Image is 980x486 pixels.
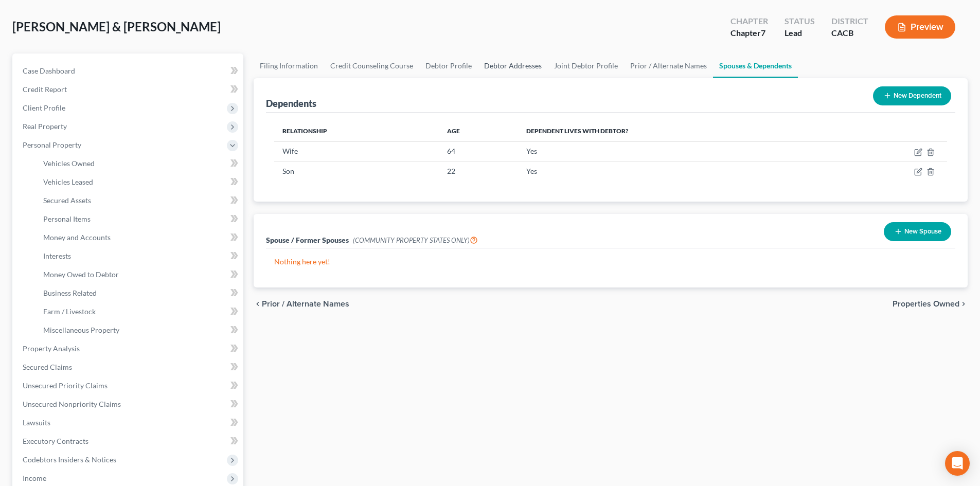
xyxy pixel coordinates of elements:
[35,154,243,173] a: Vehicles Owned
[14,413,243,432] a: Lawsuits
[761,28,765,38] span: 7
[478,53,548,78] a: Debtor Addresses
[274,257,947,267] p: Nothing here yet!
[959,300,968,308] i: chevron_right
[14,376,243,395] a: Unsecured Priority Claims
[14,62,243,80] a: Case Dashboard
[274,141,439,161] td: Wife
[945,451,970,476] div: Open Intercom Messenger
[873,86,951,105] button: New Dependent
[23,455,116,464] span: Codebtors Insiders & Notices
[254,53,324,78] a: Filing Information
[624,53,713,78] a: Prior / Alternate Names
[43,159,95,168] span: Vehicles Owned
[266,97,316,110] div: Dependents
[12,19,221,34] span: [PERSON_NAME] & [PERSON_NAME]
[35,191,243,210] a: Secured Assets
[548,53,624,78] a: Joint Debtor Profile
[35,210,243,228] a: Personal Items
[35,228,243,247] a: Money and Accounts
[439,141,518,161] td: 64
[23,122,67,131] span: Real Property
[14,432,243,451] a: Executory Contracts
[893,300,968,308] button: Properties Owned chevron_right
[14,80,243,99] a: Credit Report
[262,300,349,308] span: Prior / Alternate Names
[785,27,815,39] div: Lead
[254,300,262,308] i: chevron_left
[885,15,955,39] button: Preview
[43,233,111,242] span: Money and Accounts
[35,265,243,284] a: Money Owed to Debtor
[353,236,478,244] span: (COMMUNITY PROPERTY STATES ONLY)
[23,381,108,390] span: Unsecured Priority Claims
[518,121,836,141] th: Dependent lives with debtor?
[266,236,349,244] span: Spouse / Former Spouses
[518,161,836,181] td: Yes
[23,400,121,408] span: Unsecured Nonpriority Claims
[831,15,868,27] div: District
[324,53,419,78] a: Credit Counseling Course
[439,161,518,181] td: 22
[831,27,868,39] div: CACB
[43,270,119,279] span: Money Owed to Debtor
[785,15,815,27] div: Status
[23,418,50,427] span: Lawsuits
[35,284,243,302] a: Business Related
[43,307,96,316] span: Farm / Livestock
[23,344,80,353] span: Property Analysis
[730,15,768,27] div: Chapter
[35,321,243,339] a: Miscellaneous Property
[713,53,798,78] a: Spouses & Dependents
[35,302,243,321] a: Farm / Livestock
[23,474,46,482] span: Income
[14,339,243,358] a: Property Analysis
[274,161,439,181] td: Son
[439,121,518,141] th: Age
[518,141,836,161] td: Yes
[893,300,959,308] span: Properties Owned
[43,326,119,334] span: Miscellaneous Property
[14,358,243,376] a: Secured Claims
[254,300,349,308] button: chevron_left Prior / Alternate Names
[730,27,768,39] div: Chapter
[43,177,93,186] span: Vehicles Leased
[419,53,478,78] a: Debtor Profile
[23,363,72,371] span: Secured Claims
[884,222,951,241] button: New Spouse
[14,395,243,413] a: Unsecured Nonpriority Claims
[23,66,75,75] span: Case Dashboard
[43,251,71,260] span: Interests
[274,121,439,141] th: Relationship
[43,214,91,223] span: Personal Items
[23,437,88,445] span: Executory Contracts
[35,247,243,265] a: Interests
[23,85,67,94] span: Credit Report
[35,173,243,191] a: Vehicles Leased
[43,289,97,297] span: Business Related
[23,103,65,112] span: Client Profile
[43,196,91,205] span: Secured Assets
[23,140,81,149] span: Personal Property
